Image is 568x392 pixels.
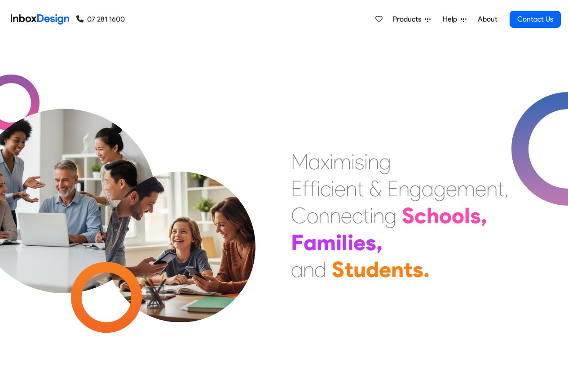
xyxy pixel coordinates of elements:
div: e [475,175,486,202]
div: n [330,202,341,229]
img: parents_with_child.png [86,134,274,322]
a: Help [439,10,470,28]
div: Maximising Efficient & Engagement, Connecting Schools, Families, and Students. [291,148,509,283]
a: About [475,10,500,28]
div: , [504,175,509,202]
div: i [331,175,335,202]
div: m [333,148,351,175]
div: o [439,202,452,229]
a: Contact Us [510,11,561,28]
div: C [291,202,307,229]
div: e [379,256,391,283]
div: E [387,175,398,202]
div: f [302,175,309,202]
div: l [342,229,348,256]
div: m [457,175,475,202]
div: s [355,148,364,175]
a: Products [389,10,434,28]
div: & [369,175,382,202]
div: a [291,256,303,283]
span: Help [443,14,461,25]
div: c [352,202,363,229]
div: a [304,229,317,256]
div: F [291,229,304,256]
div: S [402,202,414,229]
div: h [427,202,439,229]
div: u [353,256,366,283]
div: x [321,148,330,175]
div: t [498,175,504,202]
div: g [434,175,446,202]
div: e [353,229,365,256]
div: . [423,256,430,283]
div: d [314,256,326,283]
div: n [346,175,357,202]
div: t [363,202,370,229]
div: t [344,256,353,283]
div: n [391,256,404,283]
div: n [318,202,330,229]
div: n [368,148,379,175]
div: t [404,256,413,283]
div: c [414,202,427,229]
div: g [379,148,391,175]
div: s [413,256,423,283]
div: i [351,148,355,175]
div: o [307,202,318,229]
div: m [317,229,336,256]
div: g [409,175,422,202]
div: d [366,256,379,283]
div: i [364,148,368,175]
div: s [365,229,376,256]
div: c [320,175,331,202]
div: o [452,202,464,229]
div: S [332,256,344,283]
div: n [303,256,314,283]
div: g [384,202,396,229]
div: l [464,202,470,229]
div: s [470,202,481,229]
div: n [486,175,498,202]
div: , [376,229,383,256]
div: t [357,175,364,202]
div: e [341,202,352,229]
div: n [398,175,409,202]
span: Products [393,14,425,25]
div: i [330,148,333,175]
a: 07 281 1600 [76,14,125,25]
div: f [309,175,317,202]
div: i [317,175,320,202]
div: E [291,175,302,202]
div: i [348,229,353,256]
div: a [308,148,321,175]
div: e [335,175,346,202]
div: i [370,202,373,229]
div: a [422,175,434,202]
div: n [373,202,384,229]
div: , [481,202,487,229]
div: e [446,175,457,202]
div: M [291,148,308,175]
div: i [336,229,342,256]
